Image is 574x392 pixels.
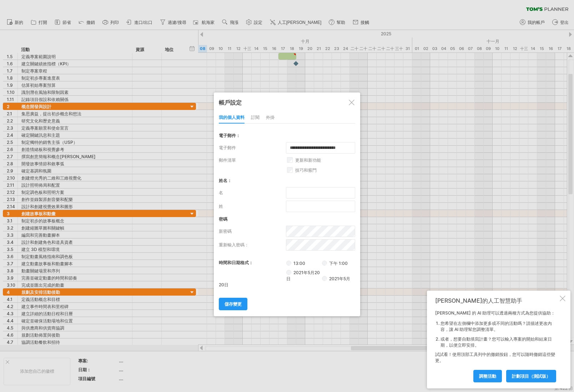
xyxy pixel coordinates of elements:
font: 外掛 [266,115,275,120]
font: 我的個人資料 [219,115,245,120]
font: 郵件清單 [219,157,236,163]
font: 電子郵件 [219,145,236,150]
font: 2021年5月20日 [219,276,350,287]
font: 時間和日期格式： [219,260,253,265]
a: 儲存變更 [219,298,247,310]
font: 技巧和竅門 [295,167,317,173]
input: 2021年5月20日 [322,276,327,281]
input: 下午 1:00 [322,261,327,266]
font: 計劃項目（測試版） [512,373,550,379]
font: 姓名： [219,178,232,183]
font: 下午 1:00 [329,261,348,266]
font: 名 [219,190,223,195]
font: 儲存變更 [225,301,242,307]
a: 計劃項目（測試版） [506,370,556,382]
font: 電子郵件： [219,133,240,138]
font: 13:00 [293,261,305,266]
font: 姓 [219,203,223,209]
font: [PERSON_NAME] 的 AI 助理可以透過兩種方式為您提供協助： [435,310,555,316]
input: 13:00 [286,261,291,266]
font: [PERSON_NAME]的人工智慧助手 [435,297,522,304]
font: 新密碼 [219,228,232,234]
font: 訂閱 [251,115,260,120]
font: 試試看！使用頂部工具列中的撤銷按鈕，您可以隨時撤銷這些變更。 [435,352,555,363]
a: 調整活動 [473,370,502,382]
font: 更新和新功能 [295,157,321,163]
font: 您希望在左側欄中添加更多或不同的活動嗎？請描述更改內容，讓 AI 助理幫您調整清單。 [440,321,552,332]
font: 帳戶設定 [219,99,242,106]
font: 重新輸入密碼： [219,242,249,247]
input: 2021年5月20日 [286,270,291,275]
font: 2021年5月20日 [286,270,320,281]
font: 或者，想要自動填寫計畫？您可以輸入專案的開始和結束日期，以便立即安排。 [440,336,552,348]
font: 密碼 [219,216,227,222]
font: 調整活動 [479,373,496,379]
